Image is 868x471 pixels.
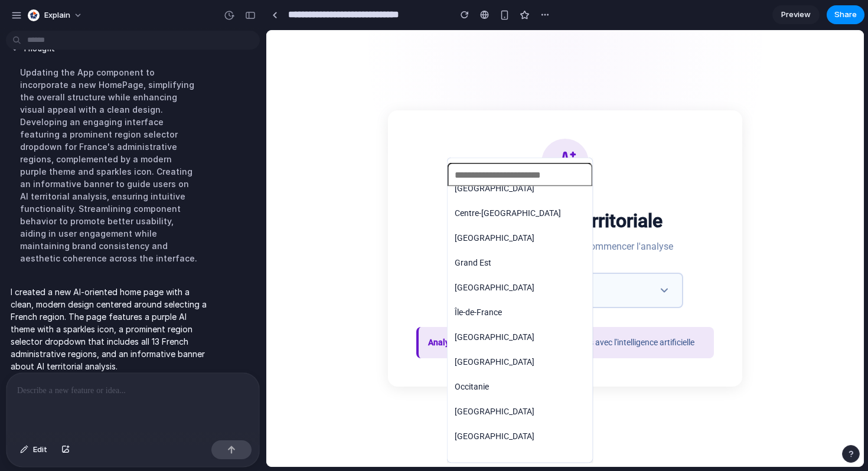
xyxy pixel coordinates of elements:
button: Edit [14,440,53,459]
span: Share [834,9,857,21]
button: Explain [23,6,89,25]
div: Updating the App component to incorporate a new HomePage, simplifying the overall structure while... [11,59,208,272]
span: Île-de-France [188,276,236,288]
p: I created a new AI-oriented home page with a clean, modern design centered around selecting a Fre... [11,286,208,372]
span: [GEOGRAPHIC_DATA] [188,152,268,164]
span: [GEOGRAPHIC_DATA] [188,251,268,263]
span: [GEOGRAPHIC_DATA] [188,400,268,412]
span: [GEOGRAPHIC_DATA] [188,375,268,387]
span: [GEOGRAPHIC_DATA] [188,325,268,338]
span: [GEOGRAPHIC_DATA] [188,201,268,214]
span: Preview [781,9,811,21]
a: Preview [772,5,820,24]
span: Centre-[GEOGRAPHIC_DATA] [188,176,295,189]
span: Grand Est [188,226,225,238]
span: [GEOGRAPHIC_DATA] [188,300,268,313]
span: Occitanie [188,350,223,362]
span: Edit [33,444,47,456]
span: Explain [44,9,70,21]
button: Share [827,5,864,24]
